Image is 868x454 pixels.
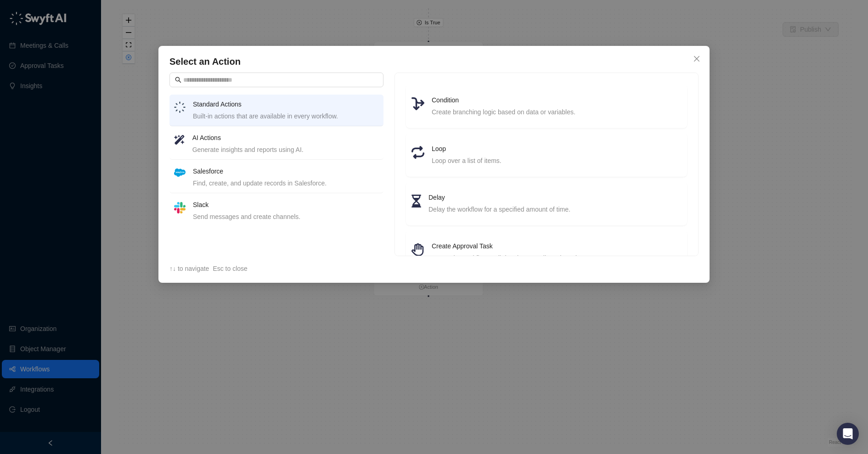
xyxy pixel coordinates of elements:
[174,202,186,213] img: slack-Cn3INd-T.png
[432,156,682,166] div: Loop over a list of items.
[169,265,209,272] span: ↑↓ to navigate
[193,111,379,121] div: Built-in actions that are available in every workflow.
[193,166,379,176] h4: Salesforce
[428,204,682,214] div: Delay the workflow for a specified amount of time.
[432,107,682,117] div: Create branching logic based on data or variables.
[192,133,379,143] h4: AI Actions
[432,144,682,154] h4: Loop
[174,101,186,113] img: logo-small-inverted-DW8HDUn_.png
[837,423,859,445] div: Open Intercom Messenger
[432,253,682,263] div: Pause the workflow until data is manually reviewed.
[689,51,704,66] button: Close
[693,55,700,62] span: close
[213,265,247,272] span: Esc to close
[432,95,682,105] h4: Condition
[175,77,181,83] span: search
[432,241,682,251] h4: Create Approval Task
[192,145,379,155] div: Generate insights and reports using AI.
[428,192,682,202] h4: Delay
[193,178,379,188] div: Find, create, and update records in Salesforce.
[174,168,186,177] img: salesforce-ChMvK6Xa.png
[193,99,379,109] h4: Standard Actions
[193,212,379,222] div: Send messages and create channels.
[193,200,379,210] h4: Slack
[169,55,699,68] h4: Select an Action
